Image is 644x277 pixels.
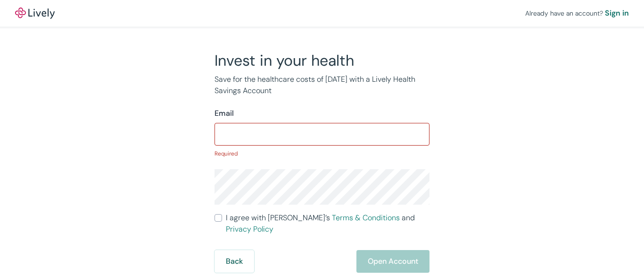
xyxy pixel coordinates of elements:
[605,8,629,19] a: Sign in
[15,8,55,19] a: LivelyLively
[215,74,429,96] p: Save for the healthcare costs of [DATE] with a Lively Health Savings Account
[226,212,429,235] span: I agree with [PERSON_NAME]’s and
[215,149,429,158] p: Required
[215,108,234,119] label: Email
[215,51,429,70] h2: Invest in your health
[332,213,400,223] a: Terms & Conditions
[15,8,55,19] img: Lively
[215,250,254,273] button: Back
[525,8,629,19] div: Already have an account?
[226,224,273,234] a: Privacy Policy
